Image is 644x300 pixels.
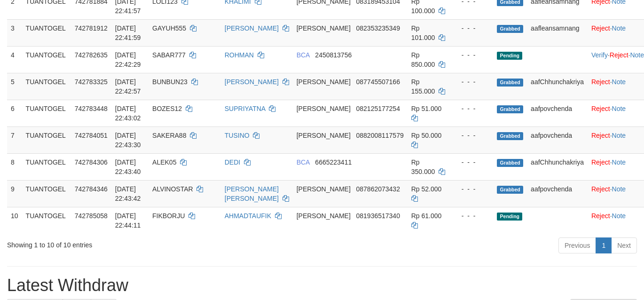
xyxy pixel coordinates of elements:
span: BCA [297,51,310,59]
a: [PERSON_NAME] [PERSON_NAME] [225,185,279,202]
div: - - - [454,211,490,221]
td: aafpovchenda [527,126,588,153]
span: SABAR777 [152,51,186,59]
a: Reject [591,105,610,112]
span: Rp 50.000 [411,132,442,139]
span: ALEK05 [152,158,176,166]
a: ROHMAN [225,51,254,59]
td: TUANTOGEL [22,73,71,100]
span: Grabbed [497,132,523,140]
div: - - - [454,131,490,140]
span: [DATE] 22:43:30 [115,132,141,149]
span: Pending [497,213,522,221]
a: AHMADTAUFIK [225,212,271,220]
span: [PERSON_NAME] [297,78,351,86]
span: [PERSON_NAME] [297,212,351,220]
span: 742783325 [75,78,108,86]
span: Copy 082353235349 to clipboard [356,24,400,32]
span: 742783448 [75,105,108,112]
span: BOZES12 [152,105,182,112]
td: TUANTOGEL [22,153,71,180]
td: TUANTOGEL [22,19,71,46]
a: [PERSON_NAME] [225,78,279,86]
a: Note [612,24,626,32]
span: Copy 2450813756 to clipboard [315,51,352,59]
span: [DATE] 22:43:40 [115,158,141,175]
td: 7 [7,126,22,153]
span: Rp 101.000 [411,24,435,41]
td: 8 [7,153,22,180]
h1: Latest Withdraw [7,276,637,295]
td: 5 [7,73,22,100]
td: 9 [7,180,22,207]
a: Previous [558,237,596,253]
span: Rp 350.000 [411,158,435,175]
td: TUANTOGEL [22,207,71,234]
a: Reject [591,158,610,166]
td: TUANTOGEL [22,180,71,207]
a: Next [611,237,637,253]
a: Note [612,185,626,193]
a: Note [612,212,626,220]
a: Note [612,105,626,112]
span: Rp 850.000 [411,51,435,68]
span: Rp 51.000 [411,105,442,112]
a: Note [612,78,626,86]
td: 10 [7,207,22,234]
span: 742784346 [75,185,108,193]
span: Grabbed [497,79,523,87]
a: Note [612,158,626,166]
span: Copy 081936517340 to clipboard [356,212,400,220]
span: GAYUH555 [152,24,186,32]
span: 742784306 [75,158,108,166]
a: TUSINO [225,132,250,139]
a: Verify [591,51,608,59]
span: Copy 082125177254 to clipboard [356,105,400,112]
span: Grabbed [497,25,523,33]
span: [PERSON_NAME] [297,105,351,112]
span: Copy 087862073432 to clipboard [356,185,400,193]
span: Copy 0882008117579 to clipboard [356,132,403,139]
a: 1 [596,237,612,253]
span: Copy 087745507166 to clipboard [356,78,400,86]
td: aafChhunchakriya [527,153,588,180]
a: Reject [610,51,628,59]
div: - - - [454,158,490,167]
td: aafpovchenda [527,180,588,207]
a: [PERSON_NAME] [225,24,279,32]
a: Note [630,51,644,59]
span: Grabbed [497,105,523,113]
td: 4 [7,46,22,73]
span: Rp 52.000 [411,185,442,193]
div: Showing 1 to 10 of 10 entries [7,237,261,250]
span: Rp 155.000 [411,78,435,95]
td: aafpovchenda [527,100,588,126]
a: SUPRIYATNA [225,105,266,112]
span: 742782635 [75,51,108,59]
td: aafChhunchakriya [527,73,588,100]
a: Reject [591,132,610,139]
span: [PERSON_NAME] [297,132,351,139]
span: [DATE] 22:43:02 [115,105,141,122]
span: Pending [497,52,522,60]
div: - - - [454,104,490,113]
td: TUANTOGEL [22,126,71,153]
td: 6 [7,100,22,126]
span: [DATE] 22:43:42 [115,185,141,202]
span: BUNBUN23 [152,78,188,86]
a: Note [612,132,626,139]
span: [DATE] 22:44:11 [115,212,141,229]
span: Copy 6665223411 to clipboard [315,158,352,166]
a: Reject [591,24,610,32]
span: 742781912 [75,24,108,32]
a: DEDI [225,158,240,166]
span: [PERSON_NAME] [297,185,351,193]
span: 742785058 [75,212,108,220]
a: Reject [591,78,610,86]
span: FIKBORJU [152,212,185,220]
a: Reject [591,185,610,193]
span: BCA [297,158,310,166]
span: [PERSON_NAME] [297,24,351,32]
div: - - - [454,77,490,87]
span: Rp 61.000 [411,212,442,220]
